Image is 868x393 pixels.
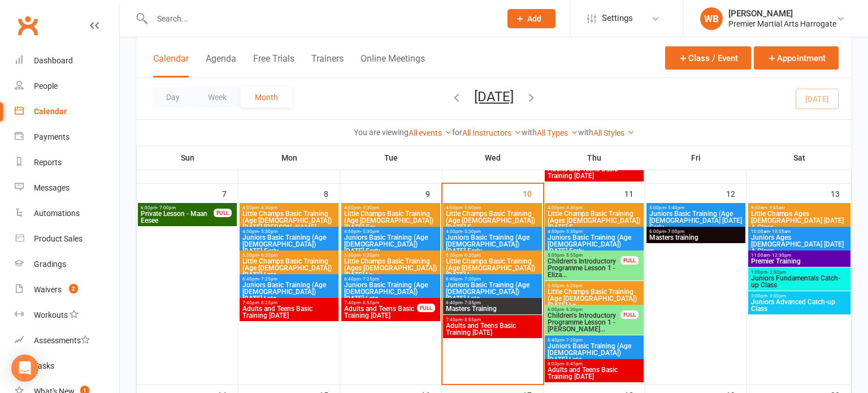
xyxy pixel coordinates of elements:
[645,146,747,170] th: Fri
[242,234,336,254] span: Juniors Basic Training (Age [DEMOGRAPHIC_DATA]) [DATE] Early
[140,205,214,210] span: 6:00pm
[527,14,541,23] span: Add
[544,146,645,170] th: Thu
[253,53,294,77] button: Free Trials
[442,146,544,170] th: Wed
[222,184,238,202] div: 7
[361,205,379,210] span: - 4:30pm
[750,258,848,265] span: Premier Training
[34,310,68,319] div: Workouts
[462,128,522,137] a: All Instructors
[15,303,119,328] a: Workouts
[206,53,236,77] button: Agenda
[649,210,743,231] span: Juniors Basic Training (Age [DEMOGRAPHIC_DATA] [DATE] Early
[152,87,194,107] button: Day
[547,210,641,231] span: Little Champs Basic Training (Ages [DEMOGRAPHIC_DATA]) [DATE] E...
[15,175,119,201] a: Messages
[34,56,73,65] div: Dashboard
[747,146,852,170] th: Sat
[445,234,540,254] span: Juniors Basic Training (Age [DEMOGRAPHIC_DATA]) [DATE] Early
[700,7,723,30] div: WB
[728,19,836,29] div: Premier Martial Arts Harrogate
[15,99,119,124] a: Calendar
[242,282,336,302] span: Juniors Basic Training (Age [DEMOGRAPHIC_DATA]) [DATE] Late
[445,277,540,282] span: 6:40pm
[750,234,848,254] span: Juniors Ages [DEMOGRAPHIC_DATA] [DATE] A Class
[767,293,786,299] span: - 3:00pm
[547,343,641,363] span: Juniors Basic Training (Age [DEMOGRAPHIC_DATA]) [DATE] Late
[547,205,641,210] span: 4:00pm
[214,209,232,217] div: FULL
[750,270,848,275] span: 1:00pm
[578,128,593,137] strong: with
[474,89,514,105] button: [DATE]
[34,361,54,370] div: Tasks
[259,229,277,234] span: - 5:30pm
[242,305,336,319] span: Adults and Teens Basic Training [DATE]
[602,6,633,31] span: Settings
[666,205,684,210] span: - 5:40pm
[620,256,639,265] div: FULL
[770,253,791,258] span: - 12:30pm
[344,300,418,305] span: 7:40pm
[242,210,336,231] span: Little Champs Basic Training (Age [DEMOGRAPHIC_DATA]) [DATE] [PERSON_NAME]...
[462,229,481,234] span: - 5:30pm
[259,277,277,282] span: - 7:25pm
[750,293,848,299] span: 2:00pm
[361,229,379,234] span: - 5:30pm
[445,305,540,312] span: Masters Training
[750,229,848,234] span: 10:00am
[564,361,583,366] span: - 8:45pm
[593,128,635,137] a: All Styles
[547,307,621,312] span: 6:00pm
[537,128,578,137] a: All Types
[140,210,214,224] span: Private Lesson - Maan Eesee
[547,366,641,380] span: Adults and Teens Basic Training [DATE]
[649,229,743,234] span: 6:00pm
[547,253,621,258] span: 5:00pm
[750,275,848,288] span: Juniors Fundamentals Catch-up Class
[665,46,751,70] button: Class / Event
[361,253,379,258] span: - 6:20pm
[726,184,747,202] div: 12
[11,355,38,382] div: Open Intercom Messenger
[831,184,851,202] div: 13
[547,258,621,278] span: Children's Introductory Programme Lesson 1 - Eliza...
[547,234,641,254] span: Juniors Basic Training (Age [DEMOGRAPHIC_DATA]) [DATE] Early
[462,277,481,282] span: - 7:20pm
[649,234,743,241] span: Masters training
[15,201,119,226] a: Automations
[259,300,277,305] span: - 8:25pm
[153,53,189,77] button: Calendar
[409,128,452,137] a: All events
[564,338,583,343] span: - 7:20pm
[69,284,78,293] span: 2
[445,229,540,234] span: 4:50pm
[14,11,42,40] a: Clubworx
[649,205,743,210] span: 5:00pm
[34,132,70,141] div: Payments
[361,277,379,282] span: - 7:25pm
[547,283,641,288] span: 5:50pm
[34,209,80,218] div: Automations
[564,205,583,210] span: - 4:30pm
[344,234,438,254] span: Juniors Basic Training (Age [DEMOGRAPHIC_DATA]) [DATE] Early
[767,270,786,275] span: - 2:00pm
[564,253,583,258] span: - 5:55pm
[15,150,119,175] a: Reports
[624,184,645,202] div: 11
[15,48,119,74] a: Dashboard
[445,317,540,322] span: 7:40pm
[354,128,409,137] strong: You are viewing
[34,285,62,294] div: Waivers
[417,304,435,312] div: FULL
[445,205,540,210] span: 4:00pm
[242,229,336,234] span: 4:50pm
[452,128,462,137] strong: for
[445,322,540,336] span: Adults and Teens Basic Training [DATE]
[547,361,641,366] span: 8:00pm
[750,210,848,231] span: Little Champs Ages [DEMOGRAPHIC_DATA] [DATE] A Class
[426,184,441,202] div: 9
[238,146,340,170] th: Mon
[15,277,119,303] a: Waivers 2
